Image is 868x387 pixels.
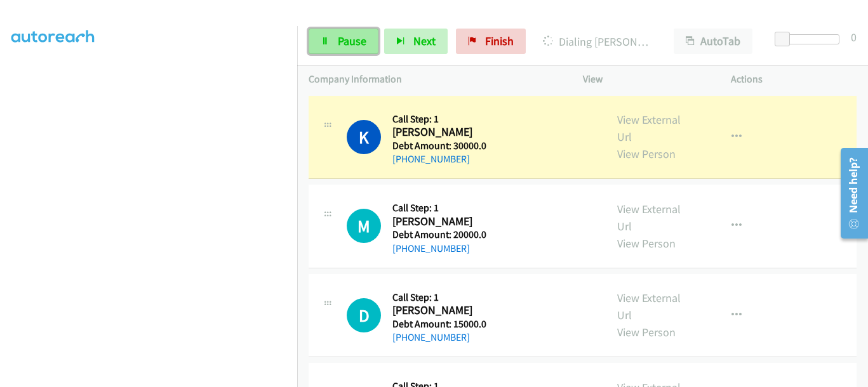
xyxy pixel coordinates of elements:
[392,113,490,126] h5: Call Step: 1
[617,147,676,161] a: View Person
[617,291,681,322] a: View External Url
[392,318,490,331] h5: Debt Amount: 15000.0
[485,34,514,48] span: Finish
[617,112,681,144] a: View External Url
[392,140,490,152] h5: Debt Amount: 30000.0
[674,29,752,54] button: AutoTab
[413,34,436,48] span: Next
[347,209,381,243] h1: M
[392,242,470,254] a: [PHONE_NUMBER]
[309,72,560,87] p: Company Information
[347,209,381,243] div: The call is yet to be attempted
[831,143,868,244] iframe: Resource Center
[392,202,490,214] h5: Call Step: 1
[781,34,839,44] div: Delay between calls (in seconds)
[456,29,526,54] a: Finish
[347,120,381,154] h1: K
[392,153,470,165] a: [PHONE_NUMBER]
[392,125,490,140] h2: [PERSON_NAME]
[338,34,366,48] span: Pause
[384,29,448,54] button: Next
[617,325,676,339] a: View Person
[543,33,651,50] p: Dialing [PERSON_NAME]
[617,202,681,233] a: View External Url
[617,236,676,251] a: View Person
[731,72,857,87] p: Actions
[392,331,470,343] a: [PHONE_NUMBER]
[851,29,857,46] div: 0
[392,214,490,229] h2: [PERSON_NAME]
[392,291,490,304] h5: Call Step: 1
[392,228,490,241] h5: Debt Amount: 20000.0
[347,298,381,332] div: The call is yet to be attempted
[392,303,490,318] h2: [PERSON_NAME]
[309,29,378,54] a: Pause
[583,72,709,87] p: View
[347,298,381,332] h1: D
